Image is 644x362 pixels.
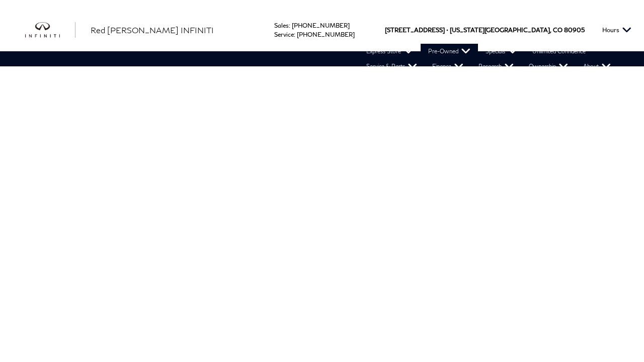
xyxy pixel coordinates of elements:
a: [STREET_ADDRESS] • [US_STATE][GEOGRAPHIC_DATA], CO 80905 [385,26,585,34]
span: 80905 [564,9,585,51]
a: Finance [425,59,471,74]
a: Red [PERSON_NAME] INFINITI [91,24,214,36]
a: Express Store [359,44,421,59]
a: Ownership [521,59,576,74]
a: Pre-Owned [421,44,478,59]
a: [PHONE_NUMBER] [297,31,355,38]
span: [US_STATE][GEOGRAPHIC_DATA], [450,9,551,51]
button: Open the hours dropdown [597,9,636,51]
span: CO [553,9,562,51]
span: : [294,31,295,38]
a: About [576,59,618,74]
span: Sales [274,22,289,29]
a: infiniti [25,22,75,38]
a: Service & Parts [359,59,425,74]
span: [STREET_ADDRESS] • [385,9,448,51]
span: Red [PERSON_NAME] INFINITI [91,25,214,35]
img: INFINITI [25,22,75,38]
a: [PHONE_NUMBER] [292,22,350,29]
nav: Main Navigation [10,44,644,74]
a: Specials [478,44,525,59]
span: Service [274,31,294,38]
a: Research [471,59,521,74]
span: : [289,22,290,29]
a: Unlimited Confidence [525,44,593,59]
